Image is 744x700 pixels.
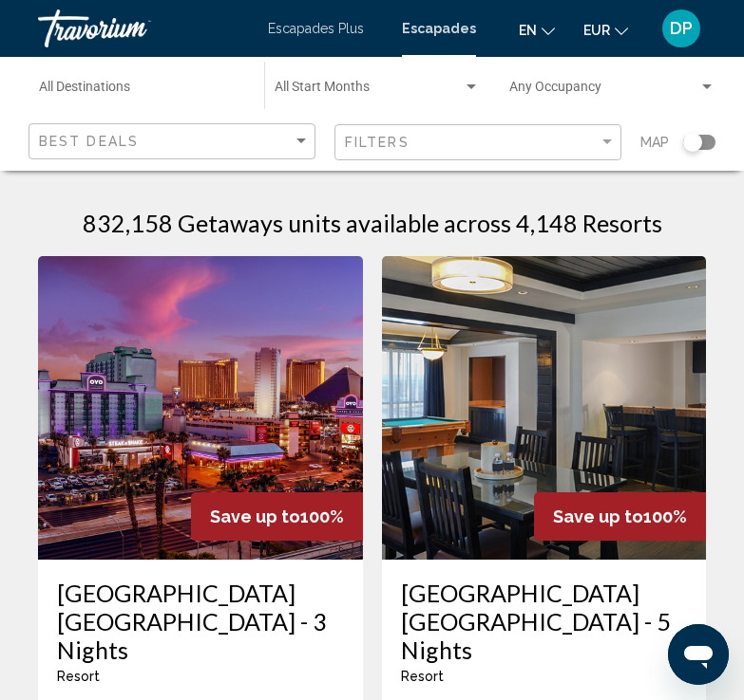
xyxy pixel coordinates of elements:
a: Escapades [402,21,476,36]
span: Save up to [553,507,643,526]
iframe: Bouton de lancement de la fenêtre de messagerie [668,624,729,685]
button: Changer de langue [519,16,555,44]
mat-select: Sort by [39,134,310,150]
div: 100% [534,492,706,541]
span: Resort [57,669,100,684]
span: Best Deals [39,134,139,149]
a: [GEOGRAPHIC_DATA] [GEOGRAPHIC_DATA] - 5 Nights [401,579,688,664]
span: Map [640,129,669,156]
span: Resort [401,669,444,684]
font: en [519,23,537,38]
img: RM79I01X.jpg [382,256,707,560]
a: Escapades Plus [268,21,364,36]
font: EUR [583,23,610,38]
img: RM79E01X.jpg [38,256,363,560]
a: [GEOGRAPHIC_DATA] [GEOGRAPHIC_DATA] - 3 Nights [57,579,344,664]
span: Save up to [210,507,300,526]
span: Filters [345,135,410,150]
button: Changer de devise [583,16,628,44]
button: Filter [334,123,621,162]
h1: 832,158 Getaways units available across 4,148 Resorts [83,209,662,237]
font: DP [670,18,693,38]
a: Travorium [38,9,249,47]
div: 100% [191,492,363,541]
button: Menu utilisateur [657,9,706,48]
